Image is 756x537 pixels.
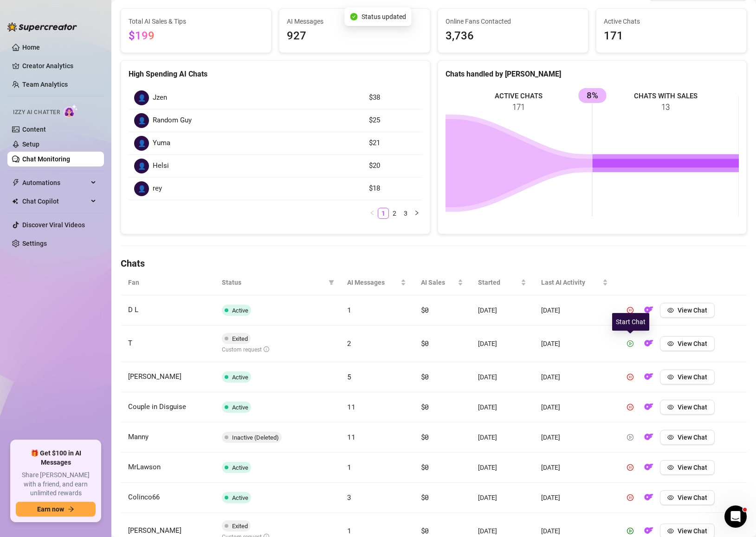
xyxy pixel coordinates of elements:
[369,210,375,216] span: left
[134,90,149,105] div: 👤
[627,307,633,313] span: pause-circle
[678,307,707,314] span: View Chat
[641,496,656,503] a: OF
[362,12,406,22] span: Status updated
[128,403,186,411] span: Couple in Disguise
[347,402,355,411] span: 11
[678,373,707,381] span: View Chat
[641,529,656,537] a: OF
[471,392,534,422] td: [DATE]
[389,208,400,218] a: 2
[329,280,334,285] span: filter
[471,453,534,483] td: [DATE]
[232,464,248,471] span: Active
[153,183,162,194] span: rey
[264,346,269,352] span: info-circle
[641,303,656,318] button: OF
[421,372,429,381] span: $0
[421,277,456,288] span: AI Sales
[128,372,181,381] span: [PERSON_NAME]
[660,303,715,318] button: View Chat
[12,179,19,186] span: thunderbolt
[678,494,707,501] span: View Chat
[678,340,707,347] span: View Chat
[414,210,420,216] span: right
[378,208,388,218] a: 1
[627,404,633,410] span: pause-circle
[641,490,656,505] button: OF
[134,136,149,151] div: 👤
[641,430,656,445] button: OF
[678,403,707,411] span: View Chat
[22,81,68,88] a: Team Analytics
[369,183,417,194] article: $18
[627,464,633,471] span: pause-circle
[644,339,653,348] img: OF
[667,464,674,471] span: eye
[153,115,192,126] span: Random Guy
[421,432,429,441] span: $0
[7,22,77,32] img: logo-BBDzfeDw.svg
[534,453,615,483] td: [DATE]
[641,308,656,316] a: OF
[232,335,248,342] span: Exited
[367,208,378,219] button: left
[232,374,248,381] span: Active
[667,340,674,347] span: eye
[287,27,422,45] span: 927
[22,240,47,247] a: Settings
[22,126,46,133] a: Content
[667,404,674,410] span: eye
[350,13,358,20] span: check-circle
[421,526,429,535] span: $0
[128,526,181,535] span: [PERSON_NAME]
[534,326,615,362] td: [DATE]
[641,336,656,351] button: OF
[641,370,656,384] button: OF
[421,462,429,472] span: $0
[153,160,169,172] span: Helsi
[16,471,96,498] span: Share [PERSON_NAME] with a friend, and earn unlimited rewards
[129,16,264,26] span: Total AI Sales & Tips
[411,208,422,219] li: Next Page
[232,404,248,411] span: Active
[678,527,707,535] span: View Chat
[667,434,674,441] span: eye
[369,115,417,126] article: $25
[134,113,149,128] div: 👤
[660,430,715,445] button: View Chat
[22,44,40,51] a: Home
[134,181,149,196] div: 👤
[660,400,715,415] button: View Chat
[347,492,351,502] span: 3
[660,490,715,505] button: View Chat
[401,208,411,218] a: 3
[128,339,132,347] span: T
[232,307,248,314] span: Active
[369,160,417,172] article: $20
[660,370,715,384] button: View Chat
[16,449,96,467] span: 🎁 Get $100 in AI Messages
[327,275,336,289] span: filter
[134,159,149,173] div: 👤
[22,141,39,148] a: Setup
[667,374,674,380] span: eye
[232,523,248,530] span: Exited
[471,326,534,362] td: [DATE]
[347,372,351,381] span: 5
[641,466,656,473] a: OF
[641,460,656,475] button: OF
[121,257,747,270] h4: Chats
[128,306,138,314] span: D L
[347,305,351,314] span: 1
[667,494,674,501] span: eye
[421,402,429,411] span: $0
[222,277,325,288] span: Status
[612,313,649,331] div: Start Chat
[641,435,656,443] a: OF
[22,221,85,229] a: Discover Viral Videos
[678,434,707,441] span: View Chat
[129,68,422,80] div: High Spending AI Chats
[678,464,707,471] span: View Chat
[378,208,389,219] li: 1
